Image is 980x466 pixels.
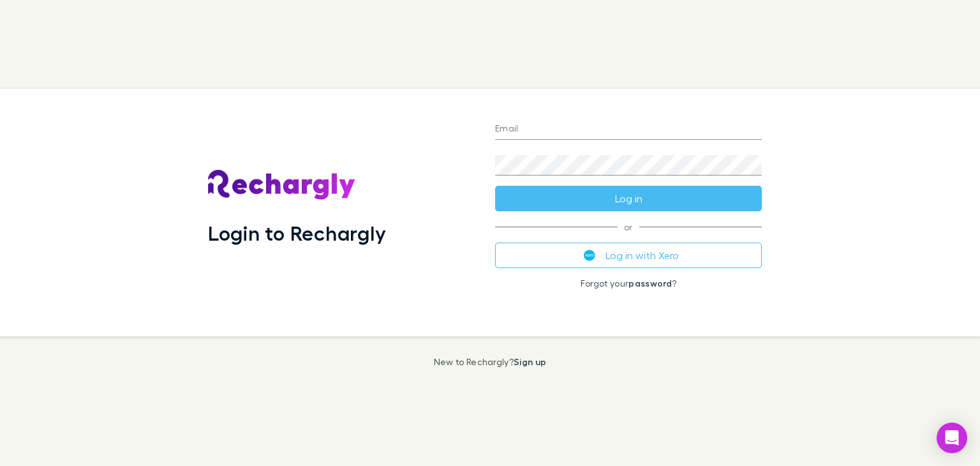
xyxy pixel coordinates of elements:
[495,278,762,289] p: Forgot your ?
[584,250,595,261] img: Xero's logo
[208,170,356,200] img: Rechargly's Logo
[628,278,672,289] a: password
[495,186,762,211] button: Log in
[514,356,546,367] a: Sign up
[434,357,547,367] p: New to Rechargly?
[937,423,967,453] div: Open Intercom Messenger
[208,221,386,245] h1: Login to Rechargly
[495,243,762,268] button: Log in with Xero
